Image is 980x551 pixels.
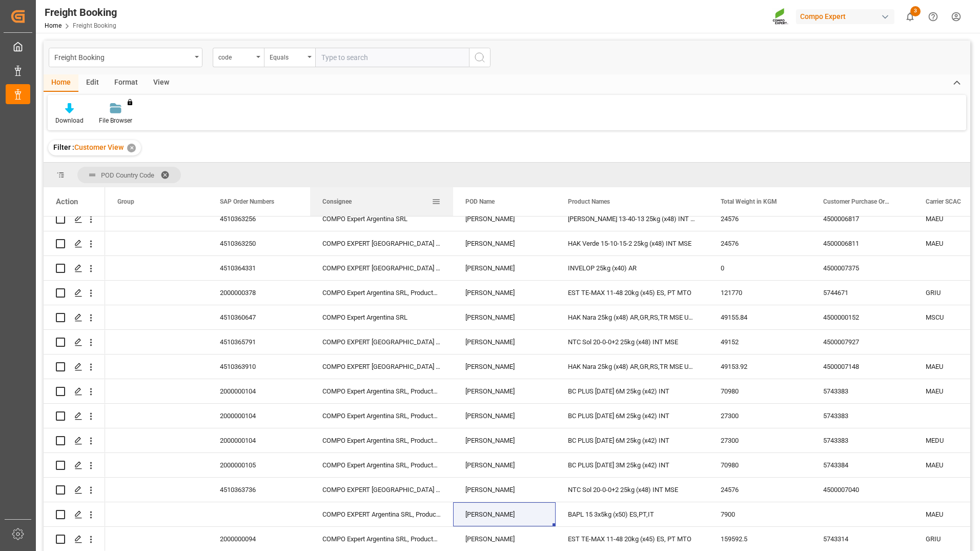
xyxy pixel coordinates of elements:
div: 2000000104 [208,428,310,452]
div: 5743383 [811,404,913,428]
div: 159592.5 [708,527,811,551]
span: Group [117,198,134,205]
div: Compo Expert [796,9,894,24]
div: 4510365791 [208,330,310,354]
div: 2000000104 [208,379,310,403]
div: BC PLUS [DATE] 6M 25kg (x42) INT [556,404,708,428]
div: [PERSON_NAME] [453,453,556,477]
input: Type to search [315,48,469,67]
span: Filter : [53,143,74,151]
div: Press SPACE to select this row. [44,231,105,256]
span: POD Name [465,198,495,205]
div: 4500007148 [811,355,913,379]
div: BC PLUS [DATE] 6M 25kg (x42) INT [556,428,708,452]
div: 2000000104 [208,404,310,428]
div: 4500007040 [811,478,913,502]
div: 27300 [708,428,811,452]
div: BAPL 15 3x5kg (x50) ES,PT,IT [556,502,708,526]
div: 49153.92 [708,355,811,379]
button: Compo Expert [796,7,899,26]
div: 4510364331 [208,256,310,280]
div: COMPO Expert Argentina SRL, Producto Elabora [310,527,453,551]
div: 2000000094 [208,527,310,551]
div: HAK Nara 25kg (x48) AR,GR,RS,TR MSE UN;[PERSON_NAME] 18-18-18 25kg (x48) INT MSE [PERSON_NAME] 18... [556,355,708,379]
div: [PERSON_NAME] [453,281,556,305]
div: 4500006817 [811,207,913,231]
div: COMPO EXPERT [GEOGRAPHIC_DATA] SRL [310,231,453,255]
div: [PERSON_NAME] [453,428,556,452]
div: Press SPACE to select this row. [44,502,105,527]
div: [PERSON_NAME] [453,502,556,526]
div: EST TE-MAX 11-48 20kg (x45) ES, PT MTO [556,281,708,305]
div: [PERSON_NAME] [453,330,556,354]
div: Home [44,74,78,92]
span: Total Weight in KGM [721,198,777,205]
div: [PERSON_NAME] [453,478,556,502]
span: Consignee [322,198,352,205]
div: COMPO Expert Argentina SRL, Producto Elabora [310,281,453,305]
div: COMPO EXPERT [GEOGRAPHIC_DATA] SRL [310,478,453,502]
div: COMPO EXPERT [GEOGRAPHIC_DATA] SRL [310,256,453,280]
div: Press SPACE to select this row. [44,478,105,502]
div: 4510360647 [208,305,310,329]
div: Edit [78,74,107,92]
span: POD Country Code [101,171,154,179]
div: COMPO EXPERT [GEOGRAPHIC_DATA] SRL [310,330,453,354]
div: 5744671 [811,281,913,305]
div: NTC Sol 20-0-0+2 25kg (x48) INT MSE [556,478,708,502]
div: [PERSON_NAME] [453,355,556,379]
div: Press SPACE to select this row. [44,355,105,379]
a: Home [45,22,62,29]
div: 5743383 [811,428,913,452]
div: 27300 [708,404,811,428]
button: show 3 new notifications [899,5,922,28]
div: Press SPACE to select this row. [44,330,105,355]
div: [PERSON_NAME] [453,404,556,428]
div: View [146,74,177,92]
div: 2000000378 [208,281,310,305]
div: EST TE-MAX 11-48 20kg (x45) ES, PT MTO [556,527,708,551]
div: INVELOP 25kg (x40) AR [556,256,708,280]
div: 24576 [708,231,811,255]
button: Help Center [922,5,945,28]
div: HAK Verde 15-10-15-2 25kg (x48) INT MSE [556,231,708,255]
button: open menu [49,48,202,67]
button: search button [469,48,491,67]
div: 7900 [708,502,811,526]
div: 4510363250 [208,231,310,255]
div: code [218,50,253,62]
div: 5743383 [811,379,913,403]
div: 49152 [708,330,811,354]
div: Press SPACE to select this row. [44,453,105,478]
div: [PERSON_NAME] [453,256,556,280]
div: 24576 [708,478,811,502]
span: Customer Purchase Order Numbers [823,198,892,205]
div: 70980 [708,453,811,477]
div: Action [56,197,78,206]
div: Press SPACE to select this row. [44,305,105,330]
div: 4500006811 [811,231,913,255]
div: 70980 [708,379,811,403]
div: [PERSON_NAME] [453,207,556,231]
div: Download [55,116,84,125]
div: Press SPACE to select this row. [44,207,105,231]
div: Press SPACE to select this row. [44,428,105,453]
div: 49155.84 [708,305,811,329]
button: open menu [213,48,264,67]
div: 0 [708,256,811,280]
span: SAP Order Numbers [220,198,274,205]
span: 3 [910,6,921,16]
div: ✕ [127,144,136,152]
div: COMPO EXPERT Argentina SRL, Producto Elabora [310,502,453,526]
div: 24576 [708,207,811,231]
div: [PERSON_NAME] [453,231,556,255]
div: 4500007927 [811,330,913,354]
div: COMPO Expert Argentina SRL, Producto Elabora [310,379,453,403]
div: COMPO Expert Argentina SRL [310,207,453,231]
div: BC PLUS [DATE] 6M 25kg (x42) INT [556,379,708,403]
div: Press SPACE to select this row. [44,256,105,281]
div: 4510363736 [208,478,310,502]
div: Equals [270,50,304,62]
div: [PERSON_NAME] [453,527,556,551]
div: COMPO Expert Argentina SRL [310,305,453,329]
